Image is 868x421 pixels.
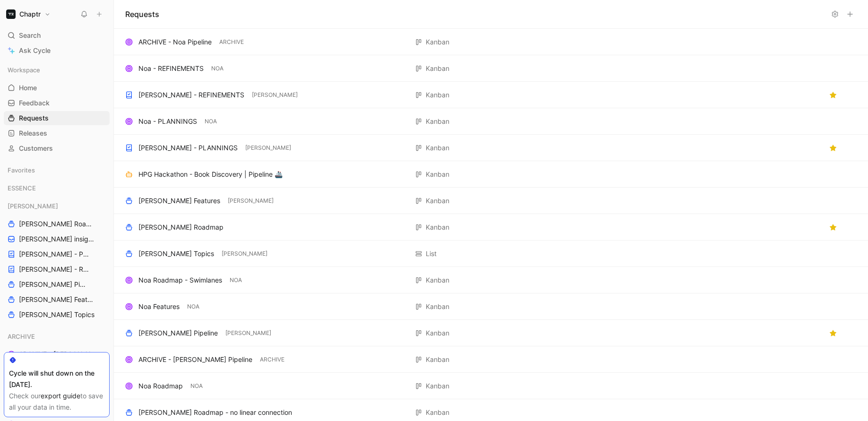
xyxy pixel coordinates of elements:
[114,161,868,188] div: HPG Hackathon - Book Discovery | Pipeline 🚢KanbanView actions
[222,249,267,258] span: [PERSON_NAME]
[4,43,110,58] a: Ask Cycle
[138,327,218,339] div: [PERSON_NAME] Pipeline
[114,293,868,320] div: Noa FeaturesNOAKanbanView actions
[426,301,449,312] div: Kanban
[219,37,244,47] span: ARCHIVE
[209,64,225,73] button: NOA
[8,201,58,211] span: [PERSON_NAME]
[205,117,217,126] span: NOA
[19,265,92,274] span: [PERSON_NAME] - REFINEMENTS
[4,277,110,292] a: [PERSON_NAME] Pipeline
[138,169,283,180] div: HPG Hackathon - Book Discovery | Pipeline 🚢
[138,248,214,259] div: [PERSON_NAME] Topics
[426,142,449,154] div: Kanban
[9,390,104,413] div: Check our to save all your data in time.
[4,181,110,198] div: ESSENCE
[426,169,449,180] div: Kanban
[114,29,868,55] div: ARCHIVE - Noa PipelineARCHIVEKanbanView actions
[426,89,449,101] div: Kanban
[4,329,110,377] div: ARCHIVEARCHIVE - [PERSON_NAME] PipelineARCHIVE - Noa Pipeline
[190,381,203,391] span: NOA
[138,354,252,365] div: ARCHIVE - [PERSON_NAME] Pipeline
[426,222,449,233] div: Kanban
[228,276,244,284] button: NOA
[4,329,110,344] div: ARCHIVE
[252,90,298,100] span: [PERSON_NAME]
[138,36,212,48] div: ARCHIVE - Noa Pipeline
[19,295,97,304] span: [PERSON_NAME] Features
[4,292,110,307] a: [PERSON_NAME] Features
[138,222,223,233] div: [PERSON_NAME] Roadmap
[19,30,41,41] span: Search
[114,135,868,161] div: [PERSON_NAME] - PLANNINGS[PERSON_NAME]KanbanView actions
[114,214,868,241] div: [PERSON_NAME] RoadmapKanbanView actions
[4,8,53,21] button: ChaptrChaptr
[4,247,110,261] a: [PERSON_NAME] - PLANNINGS
[19,234,96,244] span: [PERSON_NAME] insights
[426,36,449,48] div: Kanban
[138,301,180,312] div: Noa Features
[138,89,244,101] div: [PERSON_NAME] - REFINEMENTS
[220,249,269,258] button: [PERSON_NAME]
[185,302,201,311] button: NOA
[4,262,110,276] a: [PERSON_NAME] - REFINEMENTS
[226,197,275,205] button: [PERSON_NAME]
[19,350,99,359] span: ARCHIVE - [PERSON_NAME] Pipeline
[41,392,80,400] a: export guide
[223,329,273,337] button: [PERSON_NAME]
[4,199,110,213] div: [PERSON_NAME]
[19,83,37,93] span: Home
[211,64,223,73] span: NOA
[187,302,199,311] span: NOA
[138,380,183,392] div: Noa Roadmap
[250,91,300,99] button: [PERSON_NAME]
[19,310,95,319] span: [PERSON_NAME] Topics
[4,347,110,361] a: ARCHIVE - [PERSON_NAME] Pipeline
[19,144,53,153] span: Customers
[114,241,868,267] div: [PERSON_NAME] Topics[PERSON_NAME]ListView actions
[19,98,50,108] span: Feedback
[19,249,91,259] span: [PERSON_NAME] - PLANNINGS
[426,407,449,418] div: Kanban
[426,380,449,392] div: Kanban
[138,142,238,154] div: [PERSON_NAME] - PLANNINGS
[8,165,35,175] span: Favorites
[19,113,49,123] span: Requests
[4,28,110,43] div: Search
[426,354,449,365] div: Kanban
[19,280,88,289] span: [PERSON_NAME] Pipeline
[4,63,110,77] div: Workspace
[8,183,36,193] span: ESSENCE
[426,63,449,74] div: Kanban
[138,275,222,286] div: Noa Roadmap - Swimlanes
[114,373,868,399] div: Noa RoadmapNOAKanbanView actions
[114,188,868,214] div: [PERSON_NAME] Features[PERSON_NAME]KanbanView actions
[19,129,47,138] span: Releases
[8,65,40,75] span: Workspace
[4,141,110,155] a: Customers
[138,195,220,206] div: [PERSON_NAME] Features
[19,219,94,229] span: [PERSON_NAME] Roadmap - open items
[19,10,41,18] h1: Chaptr
[6,9,16,19] img: Chaptr
[9,368,104,390] div: Cycle will shut down on the [DATE].
[245,143,291,153] span: [PERSON_NAME]
[125,9,159,20] h1: Requests
[4,217,110,231] a: [PERSON_NAME] Roadmap - open items
[4,163,110,177] div: Favorites
[189,382,205,390] button: NOA
[4,111,110,125] a: Requests
[138,63,204,74] div: Noa - REFINEMENTS
[243,144,293,152] button: [PERSON_NAME]
[225,328,271,338] span: [PERSON_NAME]
[114,320,868,346] div: [PERSON_NAME] Pipeline[PERSON_NAME]KanbanView actions
[114,346,868,373] div: ARCHIVE - [PERSON_NAME] PipelineARCHIVEKanbanView actions
[4,96,110,110] a: Feedback
[260,355,284,364] span: ARCHIVE
[426,116,449,127] div: Kanban
[4,181,110,195] div: ESSENCE
[19,45,51,56] span: Ask Cycle
[114,267,868,293] div: Noa Roadmap - SwimlanesNOAKanbanView actions
[426,275,449,286] div: Kanban
[114,55,868,82] div: Noa - REFINEMENTSNOAKanbanView actions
